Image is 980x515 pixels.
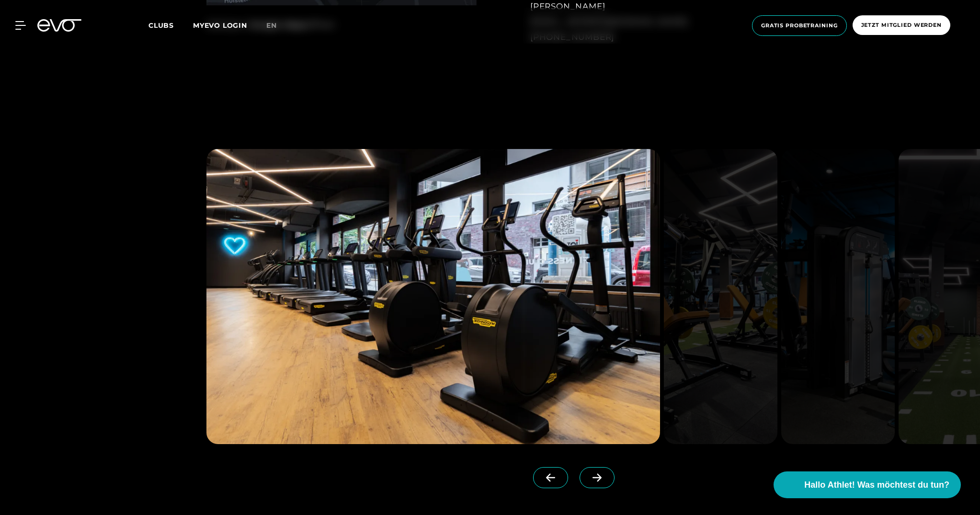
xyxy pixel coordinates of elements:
[148,21,174,30] span: Clubs
[266,20,288,31] a: en
[781,149,895,444] img: evofitness
[266,21,277,30] span: en
[804,479,949,492] span: Hallo Athlet! Was möchtest du tun?
[664,149,777,444] img: evofitness
[761,22,838,30] span: Gratis Probetraining
[774,471,961,498] button: Hallo Athlet! Was möchtest du tun?
[850,15,953,36] a: Jetzt Mitglied werden
[148,21,193,30] a: Clubs
[861,21,942,29] span: Jetzt Mitglied werden
[749,15,850,36] a: Gratis Probetraining
[193,21,247,30] a: MYEVO LOGIN
[206,149,660,444] img: evofitness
